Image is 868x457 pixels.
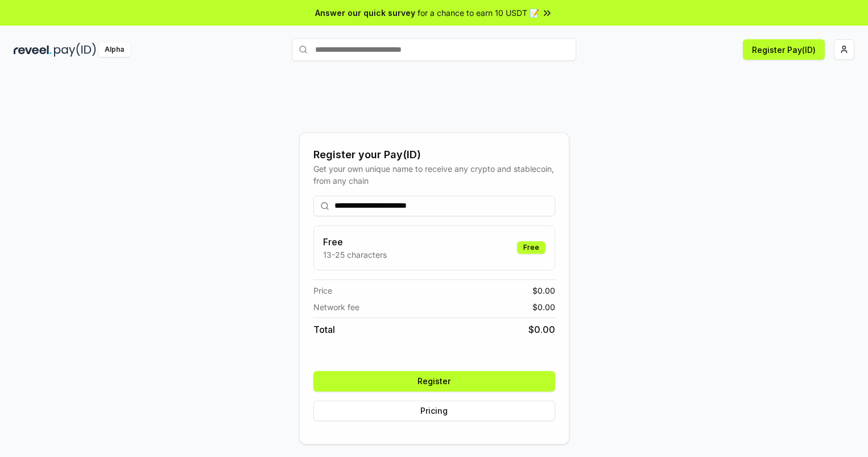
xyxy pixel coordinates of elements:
[743,39,825,60] button: Register Pay(ID)
[313,371,555,392] button: Register
[315,7,415,19] span: Answer our quick survey
[313,285,332,297] span: Price
[418,7,539,19] span: for a chance to earn 10 USDT 📝
[14,43,52,57] img: reveel_dark
[323,235,387,249] h3: Free
[54,43,96,57] img: pay_id
[517,241,545,254] div: Free
[313,323,335,336] span: Total
[98,43,130,57] div: Alpha
[313,147,555,163] div: Register your Pay(ID)
[532,301,555,313] span: $ 0.00
[313,401,555,421] button: Pricing
[532,285,555,297] span: $ 0.00
[323,249,387,261] p: 13-25 characters
[313,163,555,187] div: Get your own unique name to receive any crypto and stablecoin, from any chain
[528,323,555,336] span: $ 0.00
[313,301,359,313] span: Network fee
